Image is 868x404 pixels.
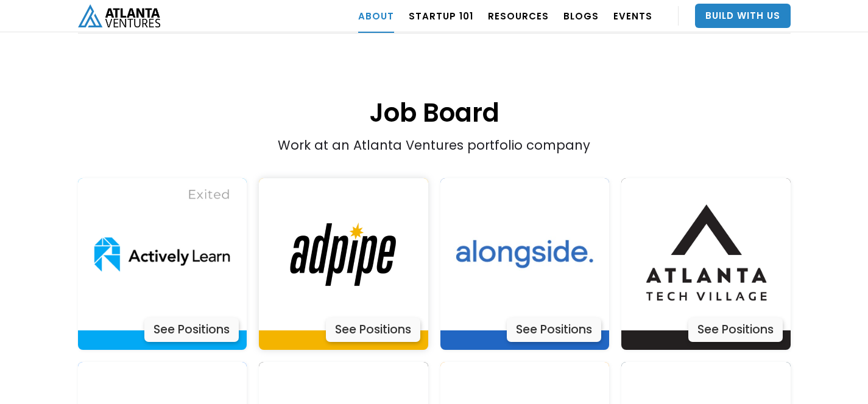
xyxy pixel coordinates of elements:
a: Actively LearnSee Positions [621,178,791,350]
a: Actively LearnSee Positions [78,178,247,350]
div: See Positions [507,318,601,342]
img: Actively Learn [630,178,782,330]
div: See Positions [326,318,420,342]
img: Actively Learn [86,178,238,330]
div: See Positions [144,318,239,342]
a: Actively LearnSee Positions [440,178,610,350]
img: Actively Learn [267,178,420,330]
a: Actively LearnSee Positions [259,178,428,350]
img: Actively Learn [448,178,601,330]
div: See Positions [688,318,783,342]
h1: Job Board [78,35,791,130]
a: Build With Us [695,4,791,28]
